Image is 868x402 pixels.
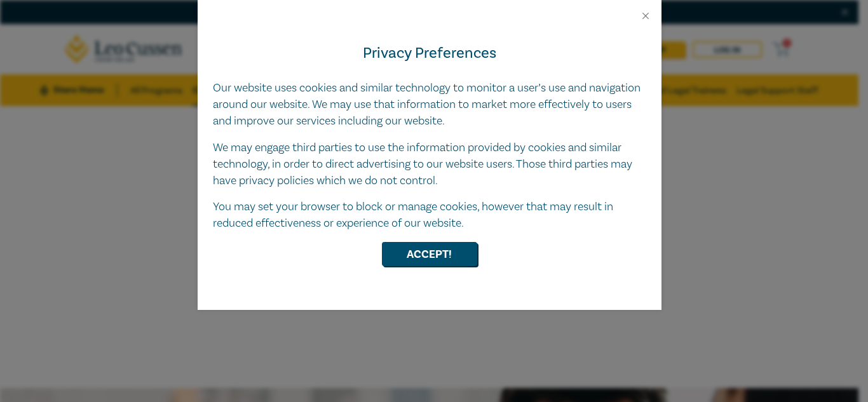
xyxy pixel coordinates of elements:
[382,242,477,266] button: Accept!
[213,140,646,189] p: We may engage third parties to use the information provided by cookies and similar technology, in...
[213,80,646,130] p: Our website uses cookies and similar technology to monitor a user’s use and navigation around our...
[213,199,646,232] p: You may set your browser to block or manage cookies, however that may result in reduced effective...
[213,42,646,65] h4: Privacy Preferences
[640,10,651,22] button: Close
